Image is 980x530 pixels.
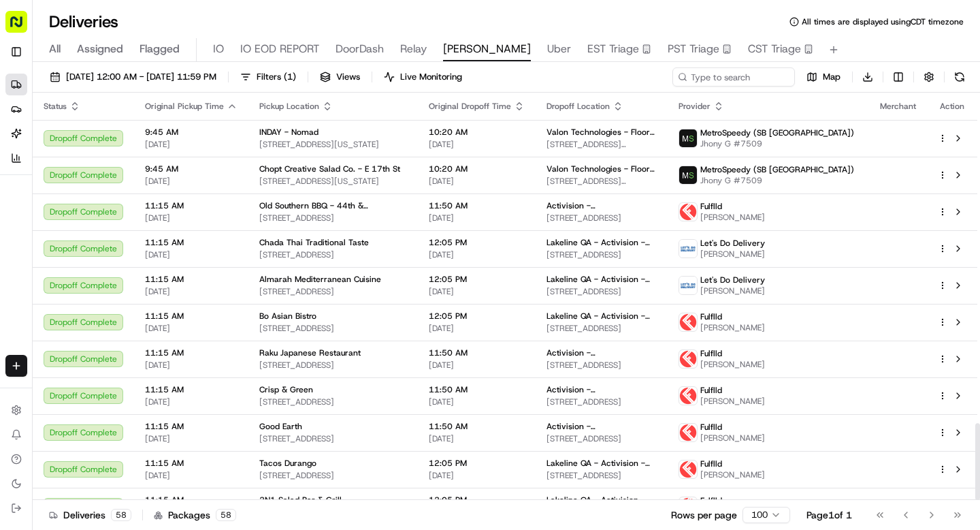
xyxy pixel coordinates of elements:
[700,396,765,407] span: [PERSON_NAME]
[49,41,61,57] span: All
[700,385,722,396] span: Fulflld
[546,495,657,505] span: Lakeline QA - Activision - Floor Suite 200
[145,458,238,469] span: 11:15 AM
[257,71,296,83] span: Filters
[145,139,238,150] span: [DATE]
[546,286,657,297] span: [STREET_ADDRESS]
[66,71,216,83] span: [DATE] 12:00 AM - [DATE] 11:59 PM
[145,396,238,407] span: [DATE]
[700,311,722,322] span: Fulflld
[429,495,525,505] span: 12:05 PM
[145,495,238,505] span: 11:15 AM
[700,469,765,480] span: [PERSON_NAME]
[145,347,238,358] span: 11:15 AM
[546,237,657,248] span: Lakeline QA - Activision - Floor Suite 200
[145,213,238,223] span: [DATE]
[748,41,801,57] span: CST Triage
[546,311,657,322] span: Lakeline QA - Activision - Floor Suite 200
[700,348,722,359] span: Fulflld
[429,323,525,334] span: [DATE]
[259,421,302,432] span: Good Earth
[336,71,360,83] span: Views
[671,508,737,522] p: Rows per page
[546,470,657,481] span: [STREET_ADDRESS]
[546,101,610,112] span: Dropoff Location
[429,384,525,395] span: 11:50 AM
[145,311,238,322] span: 11:15 AM
[546,176,657,187] span: [STREET_ADDRESS][US_STATE]
[700,212,765,223] span: [PERSON_NAME]
[259,274,381,285] span: Almarah Mediterranean Cuisine
[587,41,639,57] span: EST Triage
[700,495,722,506] span: Fulflld
[700,127,854,138] span: MetroSpeedy (SB [GEOGRAPHIC_DATA])
[259,286,407,297] span: [STREET_ADDRESS]
[145,286,238,297] span: [DATE]
[679,461,697,478] img: profile_Fulflld_OnFleet_Thistle_SF.png
[259,384,313,395] span: Crisp & Green
[44,101,67,112] span: Status
[700,422,722,433] span: Fulflld
[679,101,710,112] span: Provider
[668,41,719,57] span: PST Triage
[145,433,238,444] span: [DATE]
[429,347,525,358] span: 11:50 AM
[950,67,969,87] button: Refresh
[259,323,407,334] span: [STREET_ADDRESS]
[700,275,765,285] span: Let's Do Delivery
[802,16,964,27] span: All times are displayed using CDT timezone
[429,163,525,174] span: 10:20 AM
[443,41,531,57] span: [PERSON_NAME]
[259,237,369,248] span: Chada Thai Traditional Taste
[546,249,657,260] span: [STREET_ADDRESS]
[546,433,657,444] span: [STREET_ADDRESS]
[259,311,316,322] span: Bo Asian Bistro
[429,176,525,187] span: [DATE]
[679,313,697,331] img: profile_Fulflld_OnFleet_Thistle_SF.png
[700,322,765,333] span: [PERSON_NAME]
[259,360,407,371] span: [STREET_ADDRESS]
[429,139,525,150] span: [DATE]
[77,41,123,57] span: Assigned
[679,350,697,368] img: profile_Fulflld_OnFleet_Thistle_SF.png
[216,509,236,521] div: 58
[700,359,765,370] span: [PERSON_NAME]
[938,101,966,112] div: Action
[145,237,238,248] span: 11:15 AM
[679,203,697,221] img: profile_Fulflld_OnFleet_Thistle_SF.png
[429,311,525,322] span: 12:05 PM
[429,458,525,469] span: 12:05 PM
[546,421,657,432] span: Activision - [GEOGRAPHIC_DATA]
[240,41,319,57] span: IO EOD REPORT
[234,67,302,87] button: Filters(1)
[546,360,657,371] span: [STREET_ADDRESS]
[145,274,238,285] span: 11:15 AM
[429,237,525,248] span: 12:05 PM
[145,323,238,334] span: [DATE]
[546,396,657,407] span: [STREET_ADDRESS]
[546,347,657,358] span: Activision - [GEOGRAPHIC_DATA]
[145,421,238,432] span: 11:15 AM
[679,240,697,258] img: lets_do_delivery_logo.png
[800,67,847,87] button: Map
[546,200,657,211] span: Activision - [GEOGRAPHIC_DATA]
[259,200,407,211] span: Old Southern BBQ - 44th & [GEOGRAPHIC_DATA]
[378,67,468,87] button: Live Monitoring
[145,163,238,174] span: 9:45 AM
[259,163,400,174] span: Chopt Creative Salad Co. - E 17th St
[400,71,462,83] span: Live Monitoring
[145,200,238,211] span: 11:15 AM
[49,11,118,33] h1: Deliveries
[700,138,854,149] span: Jhony G #7509
[700,458,722,469] span: Fulflld
[700,201,722,212] span: Fulflld
[145,249,238,260] span: [DATE]
[546,139,657,150] span: [STREET_ADDRESS][US_STATE]
[259,347,361,358] span: Raku Japanese Restaurant
[806,508,852,522] div: Page 1 of 1
[679,387,697,405] img: profile_Fulflld_OnFleet_Thistle_SF.png
[259,101,319,112] span: Pickup Location
[429,421,525,432] span: 11:50 AM
[546,127,657,138] span: Valon Technologies - Floor 4
[823,71,840,83] span: Map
